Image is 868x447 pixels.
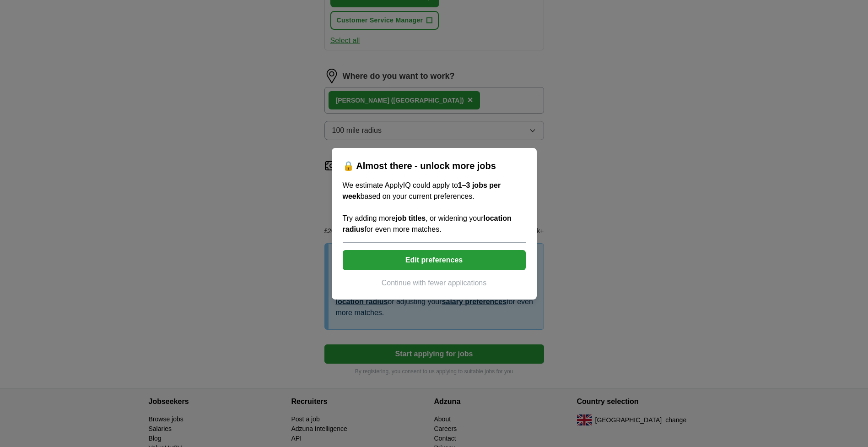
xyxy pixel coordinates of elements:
[343,214,512,233] b: location radius
[343,181,501,200] b: 1–3 jobs per week
[395,214,426,222] b: job titles
[343,181,512,233] span: We estimate ApplyIQ could apply to based on your current preferences. Try adding more , or wideni...
[343,250,526,270] button: Edit preferences
[343,278,526,289] button: Continue with fewer applications
[343,161,496,171] span: 🔒 Almost there - unlock more jobs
